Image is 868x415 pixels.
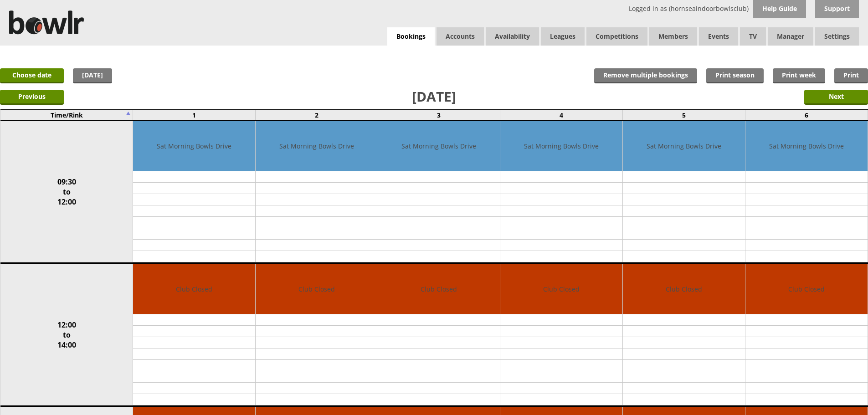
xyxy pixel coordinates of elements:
[745,264,868,314] td: Club Closed
[0,120,133,263] td: 09:30 to 12:00
[834,68,868,83] a: Print
[745,110,868,120] td: 6
[378,264,500,314] td: Club Closed
[649,27,697,46] span: Members
[815,27,859,46] span: Settings
[378,110,500,120] td: 3
[255,110,378,120] td: 2
[486,27,539,46] a: Availability
[586,27,647,46] a: Competitions
[73,68,112,83] a: [DATE]
[740,27,766,46] span: TV
[0,110,133,120] td: Time/Rink
[623,110,745,120] td: 5
[133,121,255,171] td: Sat Morning Bowls Drive
[256,121,378,171] td: Sat Morning Bowls Drive
[594,68,697,83] input: Remove multiple bookings
[387,27,435,46] a: Bookings
[133,264,255,314] td: Club Closed
[804,90,868,105] input: Next
[699,27,738,46] a: Events
[500,110,623,120] td: 4
[745,121,868,171] td: Sat Morning Bowls Drive
[500,121,622,171] td: Sat Morning Bowls Drive
[0,263,133,406] td: 12:00 to 14:00
[773,68,825,83] a: Print week
[437,27,484,46] span: Accounts
[623,264,745,314] td: Club Closed
[133,110,256,120] td: 1
[541,27,585,46] a: Leagues
[623,121,745,171] td: Sat Morning Bowls Drive
[256,264,378,314] td: Club Closed
[768,27,813,46] span: Manager
[706,68,764,83] a: Print season
[378,121,500,171] td: Sat Morning Bowls Drive
[500,264,622,314] td: Club Closed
